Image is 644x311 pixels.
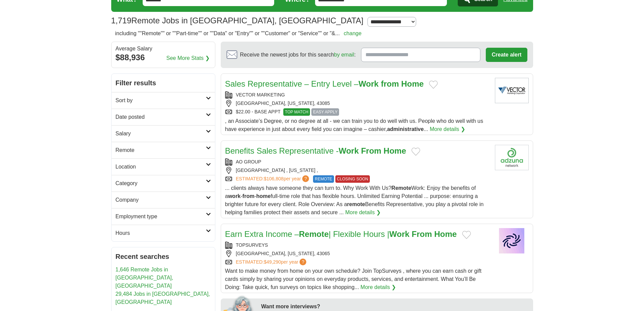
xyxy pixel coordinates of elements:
a: Sales Representative – Entry Level –Work from Home [225,79,424,88]
img: Company logo [495,145,529,170]
span: Receive the newest jobs for this search : [240,51,356,59]
h2: Employment type [116,213,206,221]
strong: Work [339,146,359,155]
strong: Remote [299,229,329,239]
a: 29,484 Jobs in [GEOGRAPHIC_DATA], [GEOGRAPHIC_DATA] [116,291,210,305]
strong: Work [358,79,379,88]
a: Remote [112,142,215,158]
a: More details ❯ [360,283,396,291]
a: VECTOR MARKETING [236,92,285,97]
a: See More Stats ❯ [166,54,210,62]
a: Hours [112,225,215,241]
strong: Home [401,79,424,88]
strong: work [228,193,240,199]
button: Create alert [486,48,527,62]
strong: Home [434,229,457,239]
a: change [344,30,362,36]
div: [GEOGRAPHIC_DATA], [US_STATE], 43065 [225,250,490,257]
div: $22.00 - BASE APPT [225,108,490,116]
a: ESTIMATED:$106,808per year? [236,175,311,183]
a: Sort by [112,92,215,109]
img: Company logo [495,228,529,253]
a: Category [112,175,215,192]
a: Earn Extra Income –Remote| Flexible Hours |Work From Home [225,229,457,239]
a: Company [112,192,215,208]
div: [GEOGRAPHIC_DATA], [US_STATE], 43085 [225,100,490,107]
a: Employment type [112,208,215,225]
span: Want to make money from home on your own schedule? Join TopSurveys , where you can earn cash or g... [225,268,482,290]
h2: Hours [116,229,206,237]
a: Location [112,158,215,175]
strong: Work [389,229,410,239]
span: ... clients always have someone they can turn to. Why Work With Us? Work: Enjoy the benefits of a... [225,185,484,215]
a: Date posted [112,109,215,125]
h2: Date posted [116,113,206,121]
h2: Salary [116,130,206,138]
a: Benefits Sales Representative -Work From Home [225,146,406,155]
div: $88,936 [116,51,211,64]
div: [GEOGRAPHIC_DATA] , [US_STATE] , [225,167,490,174]
strong: home [256,193,271,199]
strong: Remote [391,185,411,191]
div: Average Salary [116,46,211,51]
strong: from [242,193,255,199]
button: Add to favorite jobs [411,148,420,156]
span: $106,808 [264,176,283,181]
span: 1,719 [111,15,132,27]
button: Add to favorite jobs [462,231,471,239]
div: TOPSURVEYS [225,242,490,249]
a: Salary [112,125,215,142]
div: Want more interviews? [261,303,529,311]
strong: remote [347,201,365,207]
h2: Recent searches [116,251,211,262]
span: ? [300,259,306,265]
span: REMOTE [313,175,334,183]
h2: including ""Remote"" or ""Part-time"" or ""Data" or "Entry"" or ""Customer" or "Service"" or "&... [115,29,362,38]
a: 1,646 Remote Jobs in [GEOGRAPHIC_DATA], [GEOGRAPHIC_DATA] [116,267,173,289]
h2: Sort by [116,96,206,105]
span: CLOSING SOON [335,175,370,183]
strong: From [361,146,381,155]
button: Add to favorite jobs [429,81,438,89]
a: ESTIMATED:$49,290per year? [236,259,308,266]
h2: Category [116,179,206,187]
strong: From [412,229,432,239]
span: $49,290 [264,259,281,265]
a: More details ❯ [430,125,465,133]
h1: Remote Jobs in [GEOGRAPHIC_DATA], [GEOGRAPHIC_DATA] [111,16,363,25]
strong: administrative [387,126,424,132]
span: TOP MATCH [283,108,310,116]
img: Vector Marketing logo [495,78,529,103]
span: , an Associate’s Degree, or no degree at all - we can train you to do well with us. People who do... [225,118,483,132]
a: More details ❯ [345,208,381,217]
strong: from [381,79,399,88]
strong: Home [384,146,406,155]
span: ? [302,175,309,182]
h2: Filter results [112,74,215,92]
div: AO GROUP [225,158,490,165]
h2: Location [116,163,206,171]
h2: Remote [116,146,206,154]
span: EASY APPLY [311,108,339,116]
a: by email [334,52,354,58]
h2: Company [116,196,206,204]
